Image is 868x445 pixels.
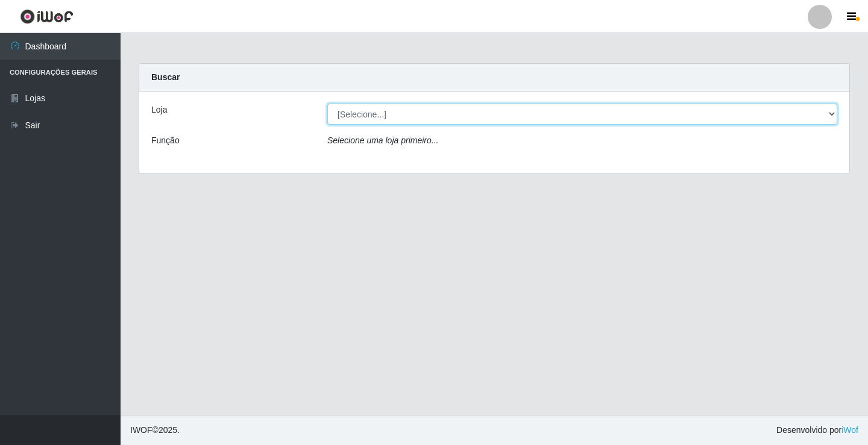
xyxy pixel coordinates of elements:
[151,104,167,116] label: Loja
[20,9,74,24] img: CoreUI Logo
[130,425,153,435] span: IWOF
[151,134,180,147] label: Função
[151,72,180,82] strong: Buscar
[130,424,180,437] span: © 2025 .
[841,425,858,435] a: iWof
[327,135,438,145] i: Selecione uma loja primeiro...
[776,424,858,437] span: Desenvolvido por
